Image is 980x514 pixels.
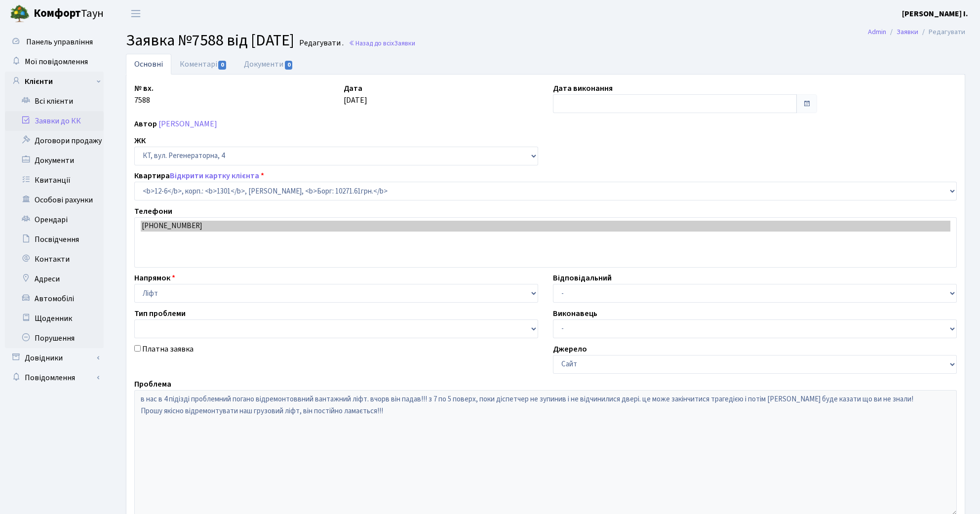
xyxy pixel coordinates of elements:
img: logo.png [10,4,30,24]
a: Квитанції [5,170,104,190]
label: ЖК [134,135,146,147]
a: Договори продажу [5,131,104,151]
span: Таун [34,5,104,22]
span: Заявки [394,39,415,48]
label: Відповідальний [553,272,612,284]
div: [DATE] [336,82,546,113]
a: [PERSON_NAME] І. [902,8,968,20]
a: Коментарі [171,54,235,75]
a: [PERSON_NAME] [158,119,217,129]
label: Дата [344,82,362,94]
span: 0 [285,61,293,70]
a: Автомобілі [5,289,104,309]
label: Дата виконання [553,82,613,94]
label: Тип проблеми [134,308,186,319]
nav: breadcrumb [853,22,980,42]
label: Платна заявка [142,343,194,355]
a: Admin [868,27,886,37]
a: Мої повідомлення [5,52,104,72]
a: Адреси [5,269,104,289]
a: Повідомлення [5,368,104,388]
a: Особові рахунки [5,190,104,210]
a: Клієнти [5,72,104,91]
label: Напрямок [134,272,175,284]
a: Контакти [5,249,104,269]
label: Квартира [134,170,264,182]
a: Щоденник [5,309,104,328]
label: № вх. [134,82,154,94]
span: Мої повідомлення [25,56,88,67]
a: Заявки до КК [5,111,104,131]
option: [PHONE_NUMBER] [141,221,950,232]
select: ) [134,182,957,200]
li: Редагувати [918,27,965,38]
a: Орендарі [5,210,104,230]
span: Заявка №7588 від [DATE] [126,29,294,52]
label: Джерело [553,343,587,355]
small: Редагувати . [297,39,344,48]
a: Панель управління [5,32,104,52]
a: Посвідчення [5,230,104,249]
a: Назад до всіхЗаявки [349,39,415,48]
a: Основні [126,54,171,75]
a: Відкрити картку клієнта [170,170,259,181]
a: Документи [235,54,302,75]
span: 0 [218,61,226,70]
a: Документи [5,151,104,170]
button: Переключити навігацію [123,5,148,22]
a: Заявки [897,27,918,37]
span: Панель управління [26,37,93,47]
a: Всі клієнти [5,91,104,111]
b: Комфорт [34,5,81,21]
label: Телефони [134,205,172,217]
a: Довідники [5,348,104,368]
a: Порушення [5,328,104,348]
label: Проблема [134,378,171,390]
b: [PERSON_NAME] І. [902,8,968,19]
label: Виконавець [553,308,597,319]
div: 7588 [127,82,336,113]
label: Автор [134,118,157,130]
